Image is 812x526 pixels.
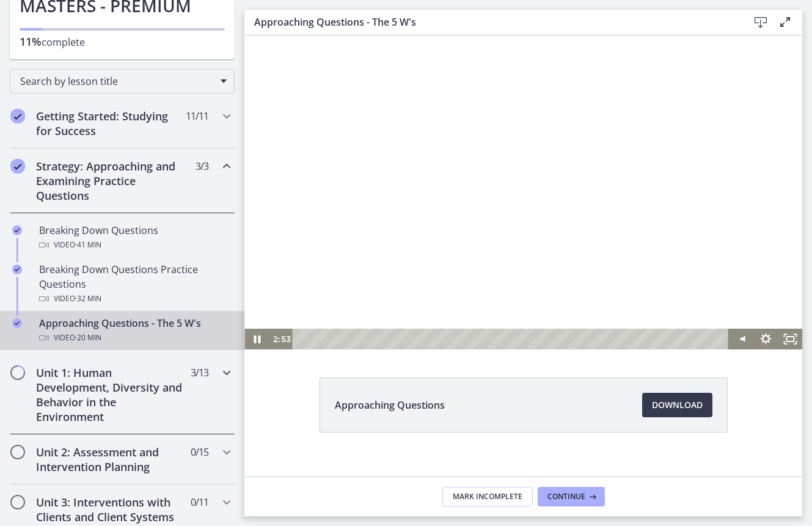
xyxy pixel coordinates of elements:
span: Approaching Questions [335,398,445,412]
div: Approaching Questions - The 5 W's [39,316,230,345]
div: Breaking Down Questions [39,223,230,252]
i: Completed [10,109,25,123]
h2: Getting Started: Studying for Success [36,109,185,138]
span: Search by lesson title [20,75,214,88]
h2: Unit 2: Assessment and Intervention Planning [36,445,185,474]
span: · 20 min [75,331,101,345]
span: 11 / 11 [186,109,208,123]
span: 11% [20,34,42,49]
button: Mute [485,293,509,314]
button: Show settings menu [509,293,533,314]
span: Continue [547,492,585,502]
div: Video [39,291,230,306]
span: 3 / 3 [196,159,208,174]
span: 0 / 15 [191,445,208,459]
h2: Strategy: Approaching and Examining Practice Questions [36,159,185,203]
i: Completed [12,225,22,235]
span: · 32 min [75,291,101,306]
button: Mark Incomplete [442,487,533,506]
span: 3 / 13 [191,365,208,380]
button: Continue [538,487,605,506]
div: Breaking Down Questions Practice Questions [39,262,230,306]
h3: Approaching Questions - The 5 W's [254,15,729,29]
span: · 41 min [75,238,101,252]
p: complete [20,34,225,49]
a: Download [642,393,712,417]
h2: Unit 1: Human Development, Diversity and Behavior in the Environment [36,365,185,424]
button: Fullscreen [533,293,558,314]
div: Search by lesson title [10,69,235,93]
span: Mark Incomplete [453,492,522,502]
i: Completed [12,318,22,328]
span: Download [652,398,703,412]
i: Completed [12,265,22,274]
div: Video [39,331,230,345]
i: Completed [10,159,25,174]
iframe: To enrich screen reader interactions, please activate Accessibility in Grammarly extension settings [244,35,802,349]
span: 0 / 11 [191,495,208,510]
div: Video [39,238,230,252]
